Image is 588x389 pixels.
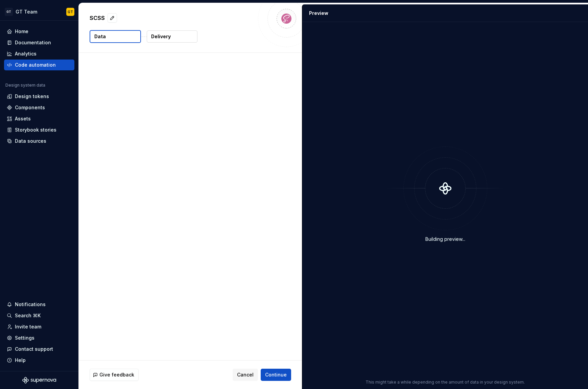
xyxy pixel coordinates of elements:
[5,8,13,16] div: GT
[4,333,74,343] a: Settings
[4,91,74,102] a: Design tokens
[15,28,28,35] div: Home
[68,9,73,15] div: GT
[309,10,328,17] div: Preview
[4,299,74,310] button: Notifications
[425,236,465,243] div: Building preview...
[22,377,56,384] svg: Supernova Logo
[15,357,26,364] div: Help
[237,371,254,378] span: Cancel
[4,37,74,48] a: Documentation
[15,50,37,57] div: Analytics
[15,93,49,100] div: Design tokens
[4,113,74,124] a: Assets
[15,323,41,330] div: Invite team
[366,380,525,385] p: This might take a while depending on the amount of data in your design system.
[15,104,45,111] div: Components
[4,26,74,37] a: Home
[4,48,74,59] a: Analytics
[151,33,171,40] p: Delivery
[4,310,74,321] button: Search ⌘K
[5,83,45,88] div: Design system data
[16,8,37,15] div: GT Team
[4,60,74,70] a: Code automation
[233,369,258,381] button: Cancel
[261,369,291,381] button: Continue
[94,33,106,40] p: Data
[4,124,74,135] a: Storybook stories
[15,138,46,144] div: Data sources
[90,369,139,381] button: Give feedback
[15,346,53,352] div: Contact support
[90,30,141,43] button: Data
[15,312,41,319] div: Search ⌘K
[265,371,287,378] span: Continue
[4,102,74,113] a: Components
[4,344,74,354] button: Contact support
[4,355,74,366] button: Help
[1,4,77,19] button: GTGT TeamGT
[15,335,34,341] div: Settings
[15,39,51,46] div: Documentation
[99,371,134,378] span: Give feedback
[4,321,74,332] a: Invite team
[4,136,74,146] a: Data sources
[15,127,56,133] div: Storybook stories
[15,62,56,68] div: Code automation
[15,115,31,122] div: Assets
[90,14,105,22] p: SCSS
[15,301,46,308] div: Notifications
[147,30,197,43] button: Delivery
